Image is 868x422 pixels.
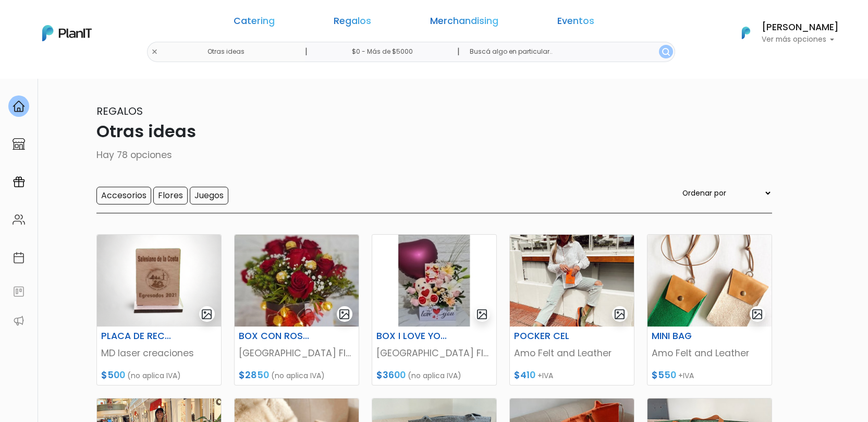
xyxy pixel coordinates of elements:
[762,23,839,32] h6: [PERSON_NAME]
[235,235,359,327] img: thumb_Screenshot_20220420-134309_Instagram.jpg
[372,234,497,385] a: gallery-light BOX I LOVE YOU SURTIDO [GEOGRAPHIC_DATA] Flowers $3600 (no aplica IVA)
[305,45,308,58] p: |
[96,119,772,144] p: Otras ideas
[509,234,634,385] a: gallery-light POCKER CEL Amo Felt and Leather $410 +IVA
[510,235,634,327] img: thumb_pocket_cel_1.jpg
[234,17,275,29] a: Catering
[461,42,675,62] input: Buscá algo en particular..
[557,17,594,29] a: Eventos
[537,370,553,381] span: +IVA
[234,234,359,385] a: gallery-light BOX CON ROSAS [GEOGRAPHIC_DATA] Flowers $2850 (no aplica IVA)
[376,369,406,381] span: $3600
[338,308,350,320] img: gallery-light
[190,187,228,204] input: Juegos
[370,331,456,342] h6: BOX I LOVE YOU SURTIDO
[372,235,496,327] img: thumb_Captura_de_pantalla_2023-11-08_163946.jpg
[476,308,488,320] img: gallery-light
[514,369,535,381] span: $410
[514,346,630,360] p: Amo Felt and Leather
[233,331,318,342] h6: BOX CON ROSAS
[13,251,25,264] img: calendar-87d922413cdce8b2cf7b7f5f62616a5cf9e4887200fb71536465627b3292af00.svg
[96,103,772,119] p: Regalos
[239,369,269,381] span: $2850
[201,308,213,320] img: gallery-light
[430,17,498,29] a: Merchandising
[762,36,839,43] p: Ver más opciones
[239,346,354,360] p: [GEOGRAPHIC_DATA] Flowers
[614,308,626,320] img: gallery-light
[735,21,757,44] img: PlanIt Logo
[13,100,25,113] img: home-e721727adea9d79c4d83392d1f703f7f8bce08238fde08b1acbfd93340b81755.svg
[101,346,217,360] p: MD laser creaciones
[652,369,676,381] span: $550
[334,17,371,29] a: Regalos
[408,370,461,381] span: (no aplica IVA)
[101,369,125,381] span: $500
[678,370,694,381] span: +IVA
[13,315,25,327] img: partners-52edf745621dab592f3b2c58e3bca9d71375a7ef29c3b500c9f145b62cc070d4.svg
[652,346,767,360] p: Amo Felt and Leather
[153,187,188,204] input: Flores
[457,45,460,58] p: |
[508,331,593,342] h6: POCKER CEL
[647,235,772,327] img: thumb_mini_bag1.jpg
[728,19,839,46] button: PlanIt Logo [PERSON_NAME] Ver más opciones
[97,235,221,327] img: thumb_Placa_de_reconocimiento_en_Madera-PhotoRoom.png
[151,49,158,55] img: close-6986928ebcb1d6c9903e3b54e860dbc4d054630f23adef3a32610726dff6a82b.svg
[96,148,772,162] p: Hay 78 opciones
[645,331,731,342] h6: MINI BAG
[42,25,92,41] img: PlanIt Logo
[751,308,763,320] img: gallery-light
[95,331,180,342] h6: PLACA DE RECONOCIMIENTO EN MADERA
[96,234,222,385] a: gallery-light PLACA DE RECONOCIMIENTO EN MADERA MD laser creaciones $500 (no aplica IVA)
[96,187,151,204] input: Accesorios
[13,285,25,298] img: feedback-78b5a0c8f98aac82b08bfc38622c3050aee476f2c9584af64705fc4e61158814.svg
[662,48,670,56] img: search_button-432b6d5273f82d61273b3651a40e1bd1b912527efae98b1b7a1b2c0702e16a8d.svg
[13,213,25,226] img: people-662611757002400ad9ed0e3c099ab2801c6687ba6c219adb57efc949bc21e19d.svg
[271,370,325,381] span: (no aplica IVA)
[647,234,772,385] a: gallery-light MINI BAG Amo Felt and Leather $550 +IVA
[13,138,25,150] img: marketplace-4ceaa7011d94191e9ded77b95e3339b90024bf715f7c57f8cf31f2d8c509eaba.svg
[13,176,25,188] img: campaigns-02234683943229c281be62815700db0a1741e53638e28bf9629b52c665b00959.svg
[376,346,492,360] p: [GEOGRAPHIC_DATA] Flowers
[127,370,181,381] span: (no aplica IVA)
